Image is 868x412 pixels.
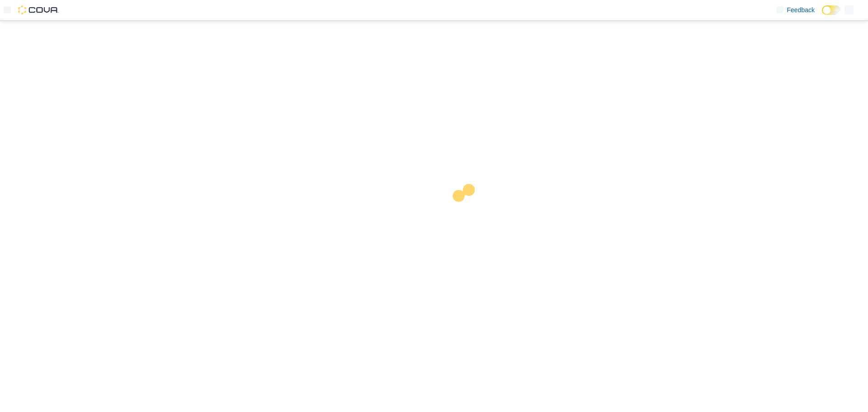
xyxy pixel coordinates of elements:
input: Dark Mode [822,5,841,15]
img: Cova [18,5,59,14]
a: Feedback [773,1,818,19]
span: Dark Mode [822,15,822,15]
span: Feedback [787,5,815,14]
img: cova-loader [434,177,502,245]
